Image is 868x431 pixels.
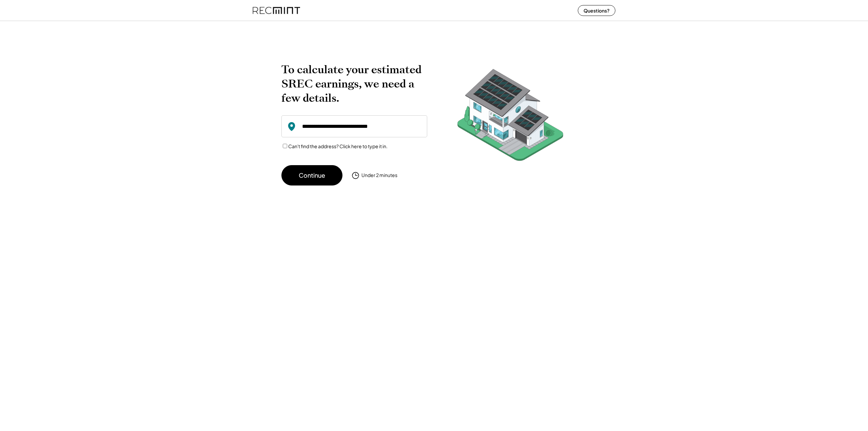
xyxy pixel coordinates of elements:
[253,1,300,19] img: recmint-logotype%403x%20%281%29.jpeg
[288,143,388,149] label: Can't find the address? Click here to type it in.
[361,172,397,179] div: Under 2 minutes
[578,5,615,16] button: Questions?
[281,165,342,185] button: Continue
[281,62,427,105] h2: To calculate your estimated SREC earnings, we need a few details.
[444,62,576,171] img: RecMintArtboard%207.png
